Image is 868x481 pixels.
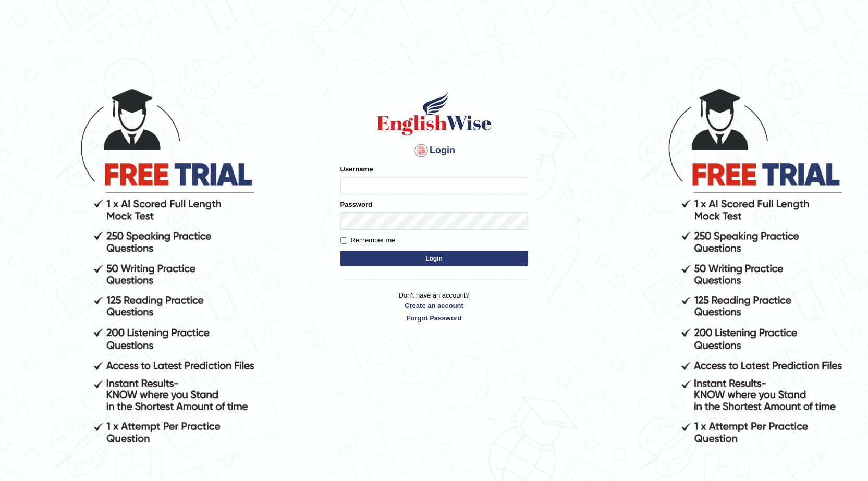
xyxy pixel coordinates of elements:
[340,237,347,244] input: Remember me
[340,200,372,209] label: Password
[340,313,528,323] a: Forgot Password
[375,90,494,137] img: Logo of English Wise sign in for intelligent practice with AI
[340,251,528,266] button: Login
[340,290,528,323] p: Don't have an account?
[340,164,373,174] label: Username
[340,235,396,245] label: Remember me
[340,142,528,159] h4: Login
[340,301,528,311] a: Create an account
